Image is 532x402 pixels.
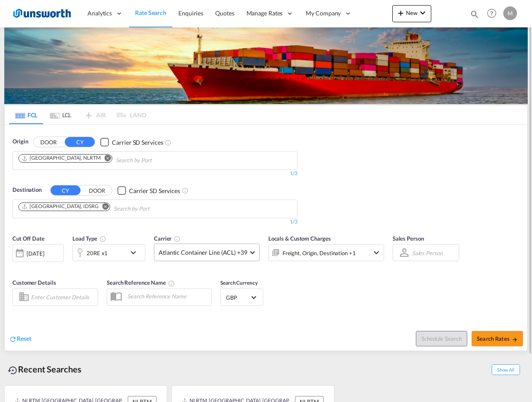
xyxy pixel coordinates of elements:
[107,279,175,286] span: Search Reference Name
[97,203,110,211] button: Remove
[12,218,298,226] div: 1/3
[215,9,234,17] span: Quotes
[87,247,108,259] div: 20RE x1
[12,186,42,194] span: Destination
[182,187,189,194] md-icon: Unchecked: Search for CY (Container Yard) services for all selected carriers.Checked : Search for...
[128,247,143,258] md-icon: icon-chevron-down
[484,6,503,21] div: Help
[9,334,31,344] div: icon-refreshReset
[168,280,175,287] md-icon: Your search will be saved by the below given name
[165,139,171,146] md-icon: Unchecked: Search for CY (Container Yard) services for all selected carriers.Checked : Search for...
[129,187,180,195] div: Carrier SD Services
[82,185,112,195] button: DOOR
[392,5,431,22] button: icon-plus 400-fgNewicon-chevron-down
[13,4,71,23] img: 3748d800213711f08852f18dcb6d8936.jpg
[9,335,17,343] md-icon: icon-refresh
[503,6,517,20] div: M
[470,9,479,19] md-icon: icon-magnify
[268,244,384,261] div: Freight Origin Destination Factory Stuffingicon-chevron-down
[21,203,100,210] div: Press delete to remove this chip.
[12,235,45,242] span: Cut Off Date
[8,365,18,375] md-icon: icon-backup-restore
[470,9,479,22] div: icon-magnify
[100,137,163,146] md-checkbox: Checkbox No Ink
[117,186,180,195] md-checkbox: Checkbox No Ink
[114,202,195,216] input: Chips input.
[9,105,146,124] md-pagination-wrapper: Use the left and right arrow keys to navigate between tabs
[306,9,341,18] span: My Company
[135,9,166,16] span: Rate Search
[21,203,99,210] div: Semarang, IDSRG
[396,9,428,16] span: New
[512,336,518,342] md-icon: icon-arrow-right
[17,335,31,342] span: Reset
[12,170,298,177] div: 1/3
[43,105,78,124] md-tab-item: LCL
[31,291,95,304] input: Enter Customer Details
[472,331,523,346] button: Search Ratesicon-arrow-right
[226,294,250,301] span: GBP
[12,137,28,146] span: Origin
[4,360,85,379] div: Recent Searches
[51,185,81,195] button: CY
[416,331,467,346] button: Note: By default Schedule search will only considerorigin ports, destination ports and cut off da...
[21,155,102,162] div: Press delete to remove this chip.
[12,279,56,286] span: Customer Details
[99,155,112,163] button: Remove
[21,155,101,162] div: Rotterdam, NLRTM
[33,137,63,147] button: DOOR
[484,6,499,21] span: Help
[268,235,331,242] span: Locals & Custom Charges
[492,364,520,375] span: Show All
[371,247,382,258] md-icon: icon-chevron-down
[4,27,528,104] img: LCL+%26+FCL+BACKGROUND.png
[174,235,180,242] md-icon: The selected Trucker/Carrierwill be displayed in the rate results If the rates are from another f...
[5,125,527,351] div: OriginDOOR CY Checkbox No InkUnchecked: Search for CY (Container Yard) services for all selected ...
[72,235,106,242] span: Load Type
[112,138,163,147] div: Carrier SD Services
[283,247,356,259] div: Freight Origin Destination Factory Stuffing
[17,200,198,216] md-chips-wrap: Chips container. Use arrow keys to select chips.
[178,9,203,17] span: Enquiries
[72,244,145,261] div: 20RE x1icon-chevron-down
[65,137,95,147] button: CY
[225,291,258,304] md-select: Select Currency: £ GBPUnited Kingdom Pound
[154,235,180,242] span: Carrier
[477,335,518,342] span: Search Rates
[396,8,406,18] md-icon: icon-plus 400-fg
[159,248,247,257] span: Atlantic Container Line (ACL) +39
[123,290,211,303] input: Search Reference Name
[411,247,444,259] md-select: Sales Person
[12,244,64,262] div: [DATE]
[393,235,424,242] span: Sales Person
[116,154,197,167] input: Chips input.
[9,105,43,124] md-tab-item: FCL
[27,250,44,257] div: [DATE]
[220,280,258,286] span: Search Currency
[99,235,106,242] md-icon: icon-information-outline
[246,9,283,18] span: Manage Rates
[418,8,428,18] md-icon: icon-chevron-down
[87,9,112,18] span: Analytics
[12,261,19,273] md-datepicker: Select
[17,152,201,167] md-chips-wrap: Chips container. Use arrow keys to select chips.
